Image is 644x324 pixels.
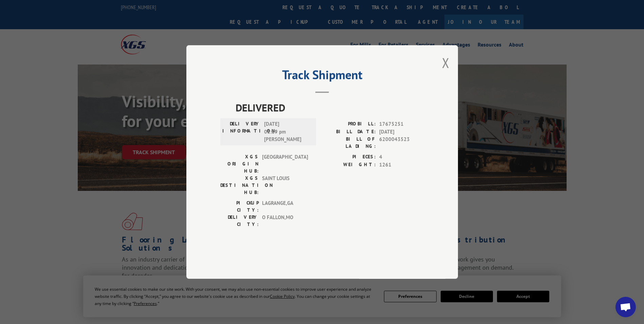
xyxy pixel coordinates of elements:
label: WEIGHT: [322,161,376,169]
div: Open chat [615,297,636,317]
span: O FALLON , MO [262,214,308,228]
label: PROBILL: [322,120,376,128]
span: 1261 [379,161,424,169]
button: Close modal [442,54,449,72]
span: 17675251 [379,120,424,128]
label: BILL DATE: [322,128,376,136]
span: 4 [379,153,424,161]
label: BILL OF LADING: [322,136,376,150]
label: XGS DESTINATION HUB: [220,175,259,196]
span: [DATE] [379,128,424,136]
span: DELIVERED [236,100,424,115]
span: LAGRANGE , GA [262,199,308,214]
label: PICKUP CITY: [220,199,259,214]
span: [DATE] 01:19 pm [PERSON_NAME] [264,120,310,143]
h2: Track Shipment [220,70,424,83]
span: SAINT LOUIS [262,175,308,196]
label: XGS ORIGIN HUB: [220,153,259,175]
label: PIECES: [322,153,376,161]
label: DELIVERY INFORMATION: [222,120,261,143]
label: DELIVERY CITY: [220,214,259,228]
span: [GEOGRAPHIC_DATA] [262,153,308,175]
span: 6200043523 [379,136,424,150]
